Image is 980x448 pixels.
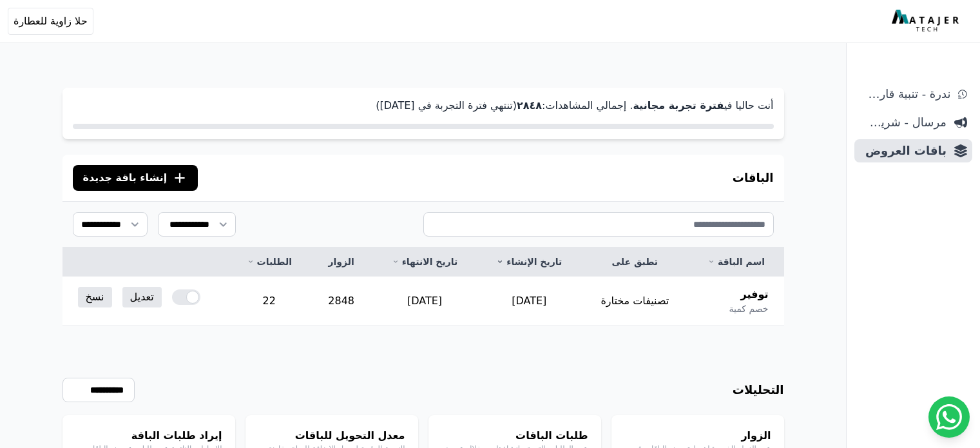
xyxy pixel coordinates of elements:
img: MatajerTech Logo [892,10,962,33]
a: تاريخ الانتهاء [388,255,462,268]
p: أنت حاليا في . إجمالي المشاهدات: (تنتهي فترة التجربة في [DATE]) [73,98,774,113]
a: تعديل [122,287,162,307]
h4: إيراد طلبات الباقة [75,428,222,443]
span: خصم كمية [729,302,768,315]
td: [DATE] [372,277,477,326]
td: 22 [228,277,311,326]
td: تصنيفات مختارة [581,277,688,326]
span: توفير [741,287,769,302]
a: الطلبات [244,255,295,268]
td: 2848 [311,277,372,326]
h3: الباقات [733,169,774,187]
th: الزوار [311,248,372,277]
h4: الزوار [624,428,771,443]
span: مرسال - شريط دعاية [860,113,946,131]
span: باقات العروض [860,142,946,160]
span: حلا زاوية للعطارة [14,14,88,29]
span: ندرة - تنبية قارب علي النفاذ [860,85,950,103]
a: اسم الباقة [704,255,768,268]
button: إنشاء باقة جديدة [73,165,198,191]
span: إنشاء باقة جديدة [83,170,168,186]
strong: ٢٨٤٨ [517,99,542,112]
a: تاريخ الإنشاء [492,255,566,268]
strong: فترة تجربة مجانية [633,99,724,112]
th: تطبق على [581,248,688,277]
a: نسخ [78,287,112,307]
td: [DATE] [477,277,581,326]
h3: التحليلات [733,381,784,399]
h4: معدل التحويل للباقات [258,428,405,443]
h4: طلبات الباقات [441,428,588,443]
button: حلا زاوية للعطارة [8,8,93,35]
